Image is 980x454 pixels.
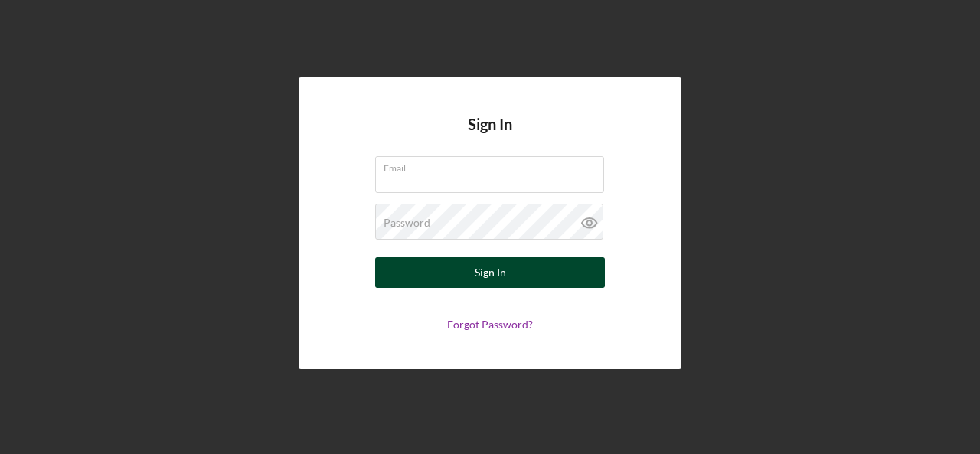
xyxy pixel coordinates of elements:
label: Password [384,217,430,229]
label: Email [384,157,604,174]
h4: Sign In [468,116,512,156]
button: Sign In [375,257,605,288]
div: Sign In [475,257,506,288]
a: Forgot Password? [447,318,533,331]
